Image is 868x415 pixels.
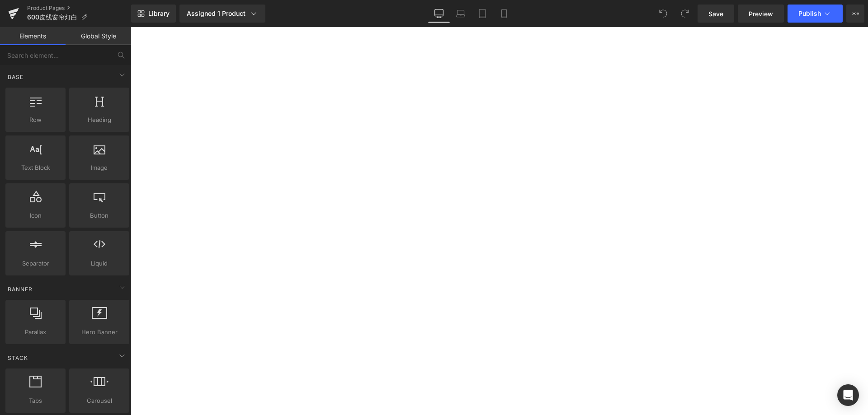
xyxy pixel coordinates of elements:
span: Base [7,73,24,81]
div: Open Intercom Messenger [837,384,859,406]
a: Product Pages [27,5,131,12]
span: Row [8,115,63,125]
span: Separator [8,259,63,268]
button: Undo [654,5,672,23]
span: 600皮线窗帘灯白 [27,14,77,21]
a: Mobile [493,5,515,23]
a: Global Style [66,27,131,45]
span: Library [148,9,170,18]
span: Parallax [8,327,63,337]
a: Laptop [450,5,472,23]
span: Publish [798,10,821,17]
div: Assigned 1 Product [187,9,258,18]
span: Text Block [8,163,63,173]
span: Icon [8,211,63,220]
span: Tabs [8,396,63,406]
span: Carousel [72,396,127,406]
span: Image [72,163,127,173]
a: New Library [131,5,176,23]
span: Stack [7,354,29,362]
span: Preview [749,9,773,19]
span: Save [708,9,723,19]
span: Banner [7,285,33,294]
a: Preview [738,5,784,23]
button: More [846,5,864,23]
a: Desktop [428,5,450,23]
a: Tablet [472,5,493,23]
button: Publish [788,5,843,23]
span: Heading [72,115,127,125]
span: Button [72,211,127,220]
span: Liquid [72,259,127,268]
span: Hero Banner [72,327,127,337]
button: Redo [676,5,694,23]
